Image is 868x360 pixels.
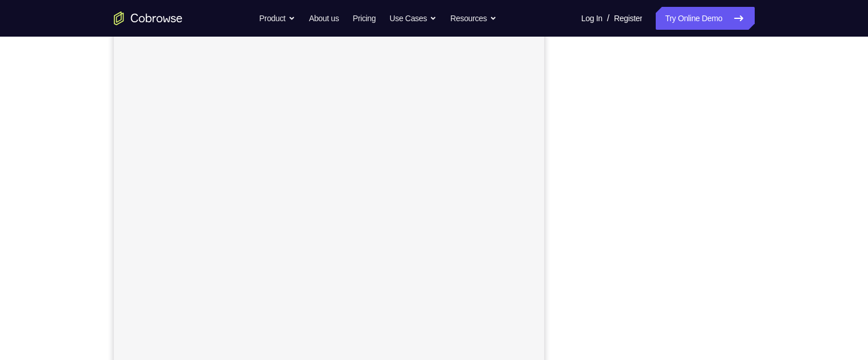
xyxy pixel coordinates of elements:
a: Register [614,7,642,30]
button: Use Cases [390,7,437,30]
button: Product [259,7,295,30]
a: Pricing [352,7,375,30]
a: Try Online Demo [656,7,754,30]
button: Resources [450,7,497,30]
span: / [607,11,609,25]
a: Go to the home page [114,11,183,25]
a: About us [309,7,339,30]
a: Log In [581,7,603,30]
